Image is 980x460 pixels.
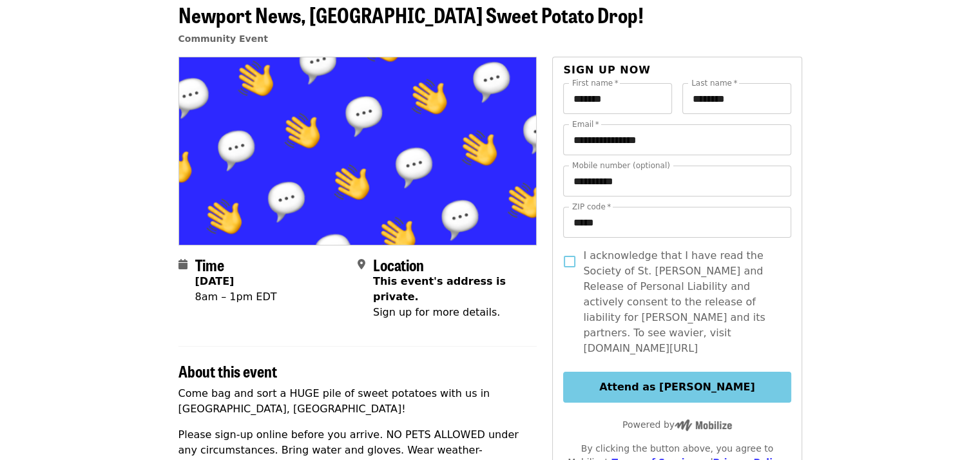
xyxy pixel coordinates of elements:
a: Community Event [178,34,268,44]
img: Newport News, VA Sweet Potato Drop! organized by Society of St. Andrew [179,57,537,244]
span: Location [373,253,424,276]
label: Mobile number (optional) [572,162,670,169]
label: Email [572,120,599,128]
span: Sign up now [563,64,651,76]
span: About this event [178,359,277,382]
span: I acknowledge that I have read the Society of St. [PERSON_NAME] and Release of Personal Liability... [583,248,780,356]
span: This event's address is private. [373,275,506,303]
label: Last name [691,79,737,87]
label: ZIP code [572,203,611,211]
input: Last name [682,83,791,114]
i: map-marker-alt icon [358,258,365,271]
span: Sign up for more details. [373,306,500,318]
input: Mobile number (optional) [563,166,791,196]
input: Email [563,124,791,155]
p: Come bag and sort a HUGE pile of sweet potatoes with us in [GEOGRAPHIC_DATA], [GEOGRAPHIC_DATA]! [178,386,537,417]
div: 8am – 1pm EDT [195,289,277,305]
input: First name [563,83,672,114]
button: Attend as [PERSON_NAME] [563,372,791,403]
span: Time [195,253,224,276]
span: Powered by [622,419,732,430]
input: ZIP code [563,207,791,238]
i: calendar icon [178,258,187,271]
label: First name [572,79,619,87]
img: Powered by Mobilize [675,419,732,431]
strong: [DATE] [195,275,235,287]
